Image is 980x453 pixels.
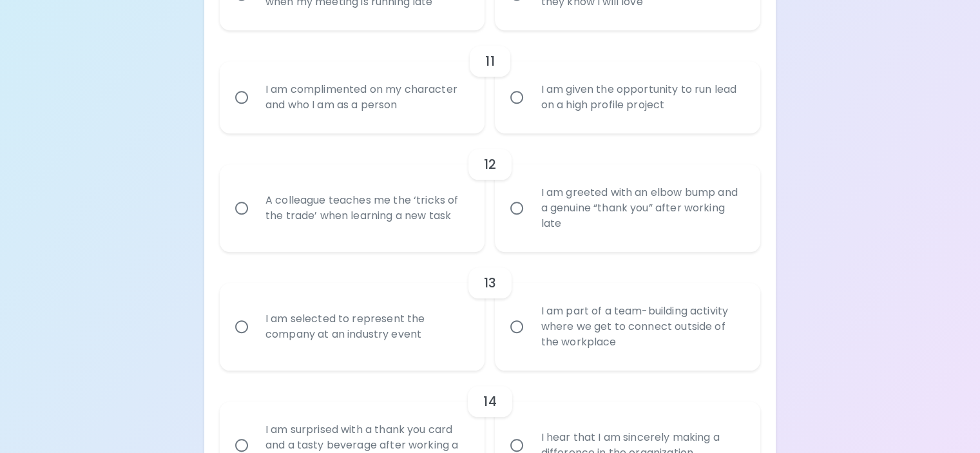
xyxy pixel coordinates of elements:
[530,288,753,365] div: I am part of a team-building activity where we get to connect outside of the workplace
[530,169,753,247] div: I am greeted with an elbow bump and a genuine “thank you” after working late
[255,66,478,128] div: I am complimented on my character and who I am as a person
[485,51,494,72] h6: 11
[530,66,753,128] div: I am given the opportunity to run lead on a high profile project
[255,296,478,358] div: I am selected to represent the company at an industry event
[220,133,760,252] div: choice-group-check
[483,391,496,412] h6: 14
[484,273,496,293] h6: 13
[484,154,496,175] h6: 12
[220,30,760,133] div: choice-group-check
[220,252,760,371] div: choice-group-check
[255,177,478,239] div: A colleague teaches me the ‘tricks of the trade’ when learning a new task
